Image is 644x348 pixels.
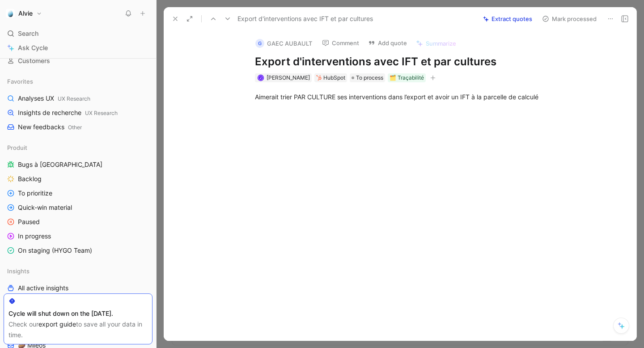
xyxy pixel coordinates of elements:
button: Extract quotes [479,13,536,25]
a: Backlog [4,172,153,186]
div: Aimerait trier PAR CULTURE ses interventions dans l’export et avoir un IFT à la parcelle de calculé [255,92,564,102]
a: In progress [4,229,153,243]
button: Mark processed [538,13,601,25]
span: To process [356,73,383,82]
div: G [255,39,264,48]
div: J [258,75,263,80]
button: AlvieAlvie [4,7,44,20]
a: Insights de rechercheUX Research [4,106,153,119]
span: Summarize [426,39,456,47]
div: Cycle will shut down on the [DATE]. [8,308,148,319]
a: Quick-win material [4,201,153,214]
button: Summarize [412,37,460,50]
h1: Alvie [18,9,33,17]
span: All active insights [18,284,68,293]
span: Backlog [18,174,42,183]
div: Insights [4,264,153,278]
span: To prioritize [18,189,52,198]
span: Customers [18,56,50,65]
span: Paused [18,217,40,226]
div: Check our to save all your data in time. [8,319,148,340]
a: Ask Cycle [4,41,153,55]
a: Analyses UXUX Research [4,92,153,105]
span: Search [18,28,38,39]
button: Comment [318,37,363,49]
span: Quick-win material [18,203,72,212]
span: UX Research [85,110,118,116]
div: Produit [4,141,153,154]
a: To prioritize [4,187,153,200]
span: UX Research [58,95,90,102]
span: Insights [7,267,30,276]
a: export guide [38,320,76,328]
span: Other [68,124,82,131]
div: Search [4,27,153,40]
a: On staging (HYGO Team) [4,244,153,257]
span: Produit [7,143,27,152]
a: Paused [4,215,153,229]
a: Bugs à [GEOGRAPHIC_DATA] [4,158,153,171]
span: [PERSON_NAME] [267,74,310,81]
div: 🗂️ Traçabilité [390,73,424,82]
span: On staging (HYGO Team) [18,246,92,255]
img: Alvie [6,9,15,18]
button: GGAEC AUBAULT [251,37,316,50]
a: Customers [4,54,153,68]
span: Ask Cycle [18,42,48,53]
span: In progress [18,232,51,241]
span: Insights de recherche [18,108,118,118]
div: Favorites [4,75,153,88]
a: All active insights [4,281,153,295]
span: Analyses UX [18,94,90,103]
span: Export d'interventions avec IFT et par cultures [237,13,373,24]
div: ProduitBugs à [GEOGRAPHIC_DATA]BacklogTo prioritizeQuick-win materialPausedIn progressOn staging ... [4,141,153,257]
div: HubSpot [323,73,345,82]
span: New feedbacks [18,123,82,132]
span: Favorites [7,77,33,86]
button: Add quote [364,37,411,49]
h1: Export d'interventions avec IFT et par cultures [255,55,564,69]
span: Bugs à [GEOGRAPHIC_DATA] [18,160,102,169]
div: To process [350,73,385,82]
a: New feedbacksOther [4,120,153,134]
